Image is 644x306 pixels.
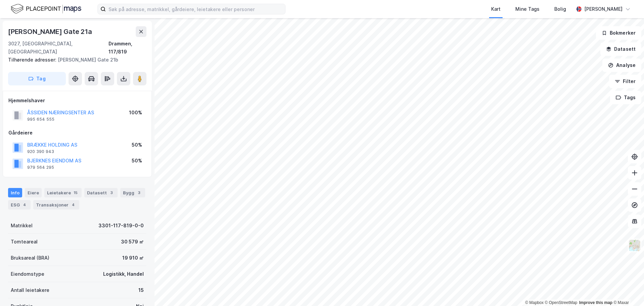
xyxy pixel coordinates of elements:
div: 4 [21,201,28,208]
div: Info [8,188,22,197]
div: Leietakere [44,188,82,197]
div: Transaksjoner [33,200,79,209]
div: Hjemmelshaver [8,97,146,105]
input: Søk på adresse, matrikkel, gårdeiere, leietakere eller personer [106,4,285,14]
div: Tomteareal [11,238,38,246]
img: logo.f888ab2527a4732fd821a326f86c7f29.svg [11,3,81,15]
div: Bygg [120,188,145,197]
div: Bolig [554,5,566,13]
div: 30 579 ㎡ [121,238,144,246]
button: Bokmerker [596,26,641,40]
div: Kart [491,5,501,13]
div: Datasett [84,188,118,197]
div: Gårdeiere [8,129,146,137]
button: Datasett [600,42,641,56]
button: Filter [609,75,641,88]
button: Tag [8,72,66,85]
div: 979 564 295 [27,165,54,170]
div: ESG [8,200,31,209]
div: 50% [132,141,142,149]
div: 920 390 943 [27,149,54,154]
div: Logistikk, Handel [103,270,144,278]
button: Tags [610,91,641,104]
div: [PERSON_NAME] Gate 21a [8,26,93,37]
div: Drammen, 117/819 [109,40,146,56]
span: Tilhørende adresser: [8,57,58,63]
div: 19 910 ㎡ [122,254,144,262]
img: Z [628,239,641,252]
button: Analyse [602,59,641,72]
div: 15 [72,189,79,196]
div: Mine Tags [515,5,540,13]
div: 3 [136,189,142,196]
div: 3027, [GEOGRAPHIC_DATA], [GEOGRAPHIC_DATA] [8,40,109,56]
div: Antall leietakere [11,286,49,294]
a: OpenStreetMap [545,300,577,305]
div: 100% [129,109,142,117]
div: [PERSON_NAME] [584,5,622,13]
div: Eiere [25,188,42,197]
div: [PERSON_NAME] Gate 21b [8,56,141,64]
div: 3 [108,189,115,196]
div: Eiendomstype [11,270,44,278]
a: Mapbox [525,300,544,305]
div: 15 [138,286,144,294]
div: Bruksareal (BRA) [11,254,49,262]
div: Matrikkel [11,222,33,230]
a: Improve this map [579,300,612,305]
div: 995 654 555 [27,117,54,122]
iframe: Chat Widget [610,274,644,306]
div: Kontrollprogram for chat [610,274,644,306]
div: 50% [132,157,142,165]
div: 4 [70,201,77,208]
div: 3301-117-819-0-0 [98,222,144,230]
